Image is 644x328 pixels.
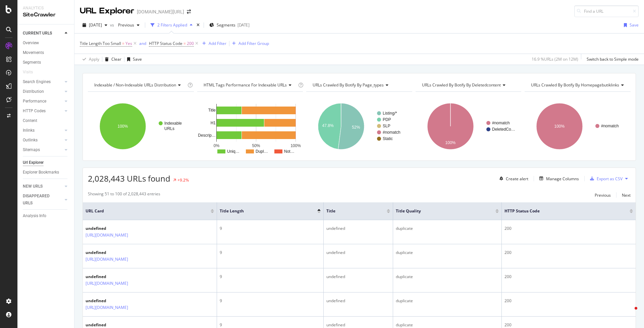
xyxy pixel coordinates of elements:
[383,111,397,116] text: Listing/*
[149,41,182,46] span: HTTP Status Code
[139,41,146,46] div: and
[23,49,69,56] a: Movements
[326,298,390,304] div: undefined
[86,280,128,287] a: [URL][DOMAIN_NAME]
[504,298,633,304] div: 200
[492,121,510,125] text: #nomatch
[23,193,57,207] div: DISAPPEARED URLS
[125,39,132,48] span: Yes
[290,143,301,148] text: 100%
[213,143,219,148] text: 0%
[86,304,128,311] a: [URL][DOMAIN_NAME]
[237,22,250,28] div: [DATE]
[587,173,623,184] button: Export as CSV
[23,88,63,95] a: Distribution
[124,54,142,65] button: Save
[313,82,384,88] span: URLs Crawled By Botify By page_types
[23,108,63,115] a: HTTP Codes
[164,126,174,131] text: URLs
[525,97,631,155] div: A chart.
[621,20,639,30] button: Save
[89,22,102,28] span: 2025 Aug. 15th
[202,80,297,90] h4: HTML Tags Performance for Indexable URLs
[621,305,637,321] iframe: Intercom live chat
[597,176,623,182] div: Export as CSV
[23,98,63,105] a: Performance
[86,250,157,256] div: undefined
[23,59,41,66] div: Segments
[200,40,226,48] button: Add Filter
[23,117,37,124] div: Content
[23,183,63,190] a: NEW URLS
[492,127,515,132] text: DeletedCo…
[532,56,578,62] div: 16.9 % URLs ( 2M on 12M )
[118,124,128,129] text: 100%
[89,56,99,62] div: Apply
[86,208,209,214] span: URL Card
[115,22,134,28] span: Previous
[88,173,170,184] span: 2,028,443 URLs found
[416,97,522,155] svg: A chart.
[23,59,69,66] a: Segments
[504,274,633,280] div: 200
[546,176,579,182] div: Manage Columns
[504,225,633,232] div: 200
[497,173,528,184] button: Create alert
[197,97,303,155] div: A chart.
[326,225,390,232] div: undefined
[23,49,44,56] div: Movements
[396,225,499,232] div: duplicate
[311,80,406,90] h4: URLs Crawled By Botify By page_types
[80,54,99,65] button: Apply
[80,41,121,46] span: Title Length Too Small
[210,121,216,125] text: H1
[220,225,321,232] div: 9
[23,78,63,85] a: Search Engines
[94,82,176,88] span: Indexable / Non-Indexable URLs distribution
[88,191,160,199] div: Showing 51 to 100 of 2,028,443 entries
[23,212,46,219] div: Analysis Info
[23,30,52,37] div: CURRENT URLS
[227,149,239,154] text: Uniq…
[23,69,40,76] a: Visits
[122,41,124,46] span: =
[352,125,360,130] text: 52%
[587,56,639,62] div: Switch back to Simple mode
[23,40,69,47] a: Overview
[306,97,412,155] div: A chart.
[396,298,499,304] div: duplicate
[23,137,63,144] a: Outlinks
[183,41,186,46] span: =
[204,82,287,88] span: HTML Tags Performance for Indexable URLs
[177,177,189,183] div: +9.2%
[574,5,639,17] input: Find a URL
[220,250,321,256] div: 9
[23,11,69,19] div: SiteCrawler
[422,82,501,88] span: URLs Crawled By Botify By deletedcontent
[110,22,115,28] span: vs
[157,22,187,28] div: 2 Filters Applied
[139,40,146,47] button: and
[396,250,499,256] div: duplicate
[23,159,44,166] div: Url Explorer
[209,41,226,46] div: Add Filter
[445,140,455,145] text: 100%
[537,175,579,183] button: Manage Columns
[88,97,194,155] svg: A chart.
[229,40,269,48] button: Add Filter Group
[504,208,620,214] span: HTTP Status Code
[23,146,63,153] a: Sitemaps
[86,298,157,304] div: undefined
[86,225,157,232] div: undefined
[195,22,201,28] div: times
[504,322,633,328] div: 200
[383,117,391,122] text: PDP
[23,108,46,115] div: HTTP Codes
[23,137,38,144] div: Outlinks
[23,169,69,176] a: Explorer Bookmarks
[93,80,186,90] h4: Indexable / Non-Indexable URLs Distribution
[595,191,611,199] button: Previous
[86,232,128,239] a: [URL][DOMAIN_NAME]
